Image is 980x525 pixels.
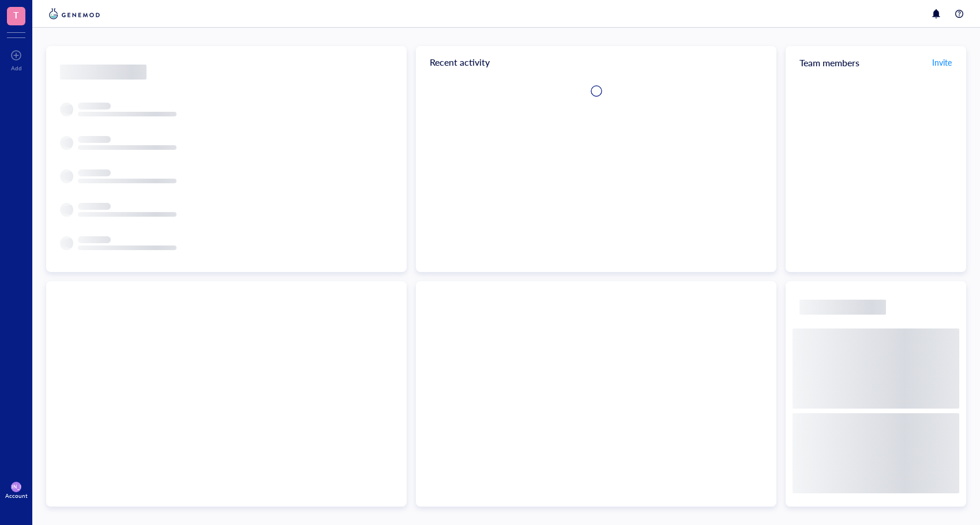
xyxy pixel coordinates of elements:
span: Invite [932,56,952,68]
div: Recent activity [416,46,776,78]
button: Invite [932,53,952,71]
div: Team members [786,46,966,78]
img: genemod-logo [46,7,103,21]
div: Add [11,65,22,71]
div: Account [5,492,28,499]
span: T [13,7,19,22]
